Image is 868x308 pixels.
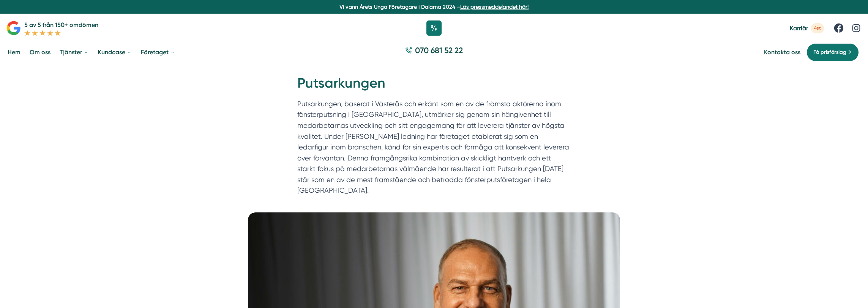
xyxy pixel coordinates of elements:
[415,45,463,56] span: 070 681 52 22
[806,43,859,61] a: Få prisförslag
[3,3,865,11] p: Vi vann Årets Unga Företagare i Dalarna 2024 –
[139,42,177,62] a: Företaget
[297,99,571,200] p: Putsarkungen, baserat i Västerås och erkänt som en av de främsta aktörerna inom fönsterputsning i...
[58,42,90,62] a: Tjänster
[402,45,466,60] a: 070 681 52 22
[813,48,846,57] span: Få prisförslag
[28,42,52,62] a: Om oss
[811,23,824,33] span: 4st
[297,74,571,99] h1: Putsarkungen
[24,20,98,30] p: 5 av 5 från 150+ omdömen
[6,42,22,62] a: Hem
[790,23,824,33] a: Karriär 4st
[790,25,808,32] span: Karriär
[460,4,529,10] a: Läs pressmeddelandet här!
[96,42,133,62] a: Kundcase
[764,49,800,56] a: Kontakta oss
